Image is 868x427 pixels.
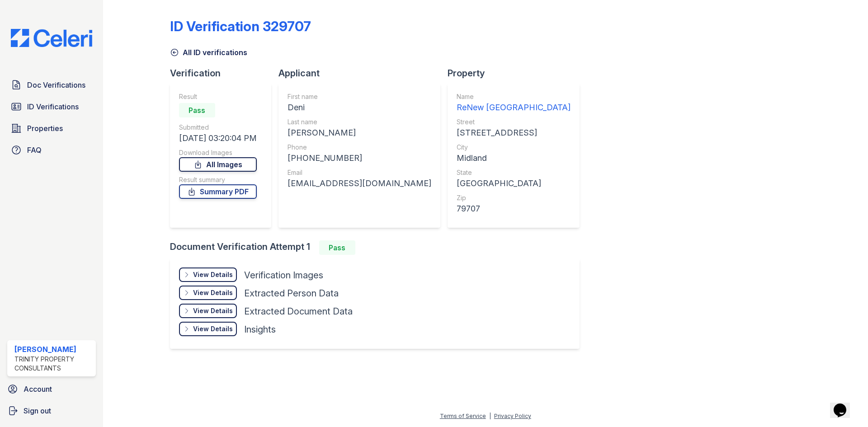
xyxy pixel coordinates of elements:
div: Download Images [179,148,257,157]
a: Sign out [4,402,99,420]
div: Result summary [179,175,257,184]
div: [PERSON_NAME] [14,344,92,355]
div: Verification Images [244,269,323,282]
div: View Details [193,288,233,297]
a: Account [4,380,99,398]
div: City [457,143,571,152]
span: Properties [27,123,63,134]
div: Submitted [179,123,257,132]
div: Last name [288,117,431,127]
div: [PHONE_NUMBER] [288,152,431,164]
div: 79707 [457,202,571,215]
span: Doc Verifications [27,80,85,90]
div: State [457,168,571,177]
div: Pass [319,240,355,255]
a: Properties [7,119,96,137]
a: Summary PDF [179,184,257,199]
div: First name [288,92,431,101]
div: [EMAIL_ADDRESS][DOMAIN_NAME] [288,177,431,190]
span: Sign out [24,405,51,416]
div: [GEOGRAPHIC_DATA] [457,177,571,190]
div: [PERSON_NAME] [288,127,431,139]
div: Email [288,168,431,177]
a: FAQ [7,141,96,159]
div: Document Verification Attempt 1 [170,240,587,255]
div: Name [457,92,571,101]
div: Phone [288,143,431,152]
img: CE_Logo_Blue-a8612792a0a2168367f1c8372b55b34899dd931a85d93a1a3d3e32e68fde9ad4.png [4,29,99,47]
div: Property [448,67,587,80]
div: Result [179,92,257,101]
div: ID Verification 329707 [170,18,311,34]
div: Insights [244,323,276,336]
div: View Details [193,324,233,333]
span: FAQ [27,145,42,155]
div: | [489,413,491,419]
div: ReNew [GEOGRAPHIC_DATA] [457,101,571,114]
a: Name ReNew [GEOGRAPHIC_DATA] [457,92,571,114]
a: Privacy Policy [494,413,531,419]
iframe: chat widget [830,391,859,418]
div: Deni [288,101,431,114]
div: Street [457,117,571,127]
div: Midland [457,152,571,164]
span: ID Verifications [27,101,79,112]
div: Zip [457,193,571,202]
div: [STREET_ADDRESS] [457,127,571,139]
a: ID Verifications [7,98,96,116]
div: Applicant [278,67,448,80]
div: View Details [193,270,233,279]
span: Account [24,384,52,394]
a: Terms of Service [440,413,486,419]
div: Verification [170,67,278,80]
a: Doc Verifications [7,76,96,94]
a: All Images [179,157,257,172]
div: [DATE] 03:20:04 PM [179,132,257,145]
div: Trinity Property Consultants [14,355,92,373]
div: Extracted Person Data [244,287,339,300]
div: Extracted Document Data [244,305,353,318]
div: View Details [193,306,233,315]
a: All ID verifications [170,47,247,58]
div: Pass [179,103,215,117]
